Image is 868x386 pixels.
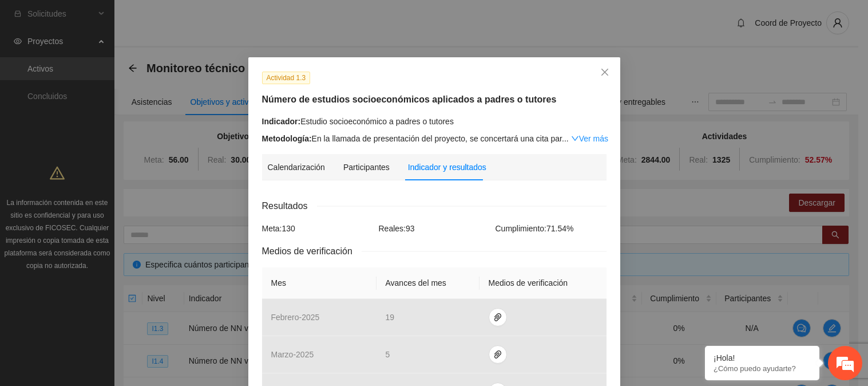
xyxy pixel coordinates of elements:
[386,350,390,359] span: 5
[262,72,311,84] span: Actividad 1.3
[408,161,486,174] div: Indicador y resultados
[562,134,569,143] span: ...
[262,244,362,258] span: Medios de verificación
[489,350,506,359] span: paper-clip
[343,161,390,174] div: Participantes
[479,267,607,299] th: Medios de verificación
[489,345,507,364] button: paper-clip
[489,308,507,326] button: paper-clip
[262,267,376,299] th: Mes
[262,117,301,126] strong: Indicador:
[379,224,415,233] span: Reales: 93
[571,135,579,143] span: down
[589,57,620,88] button: Close
[714,353,811,363] div: ¡Hola!
[271,350,314,359] span: marzo - 2025
[489,313,506,322] span: paper-clip
[262,115,607,128] div: Estudio socioeconómico a padres o tutores
[262,132,607,145] div: En la llamada de presentación del proyecto, se concertará una cita par
[376,267,479,299] th: Avances del mes
[386,313,395,322] span: 19
[259,222,376,235] div: Meta: 130
[493,222,609,235] div: Cumplimiento: 71.54 %
[714,364,811,373] p: ¿Cómo puedo ayudarte?
[262,93,607,107] h5: Número de estudios socioeconómicos aplicados a padres o tutores
[600,68,609,77] span: close
[262,199,317,213] span: Resultados
[268,161,325,174] div: Calendarización
[271,313,320,322] span: febrero - 2025
[571,134,608,143] a: Expand
[262,134,312,143] strong: Metodología:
